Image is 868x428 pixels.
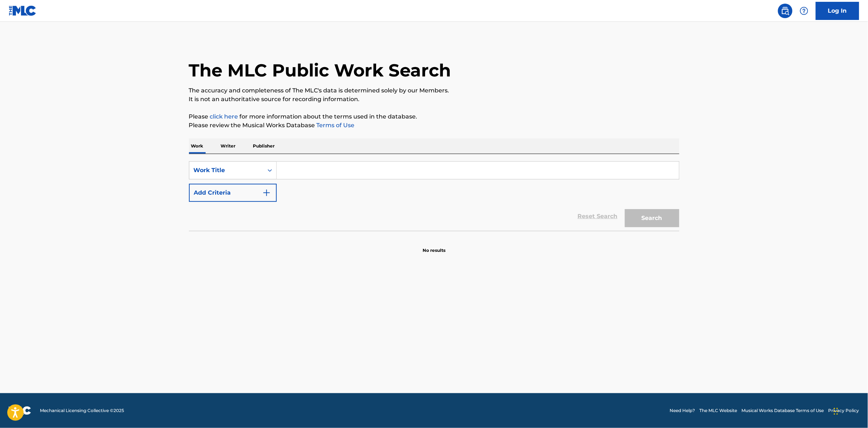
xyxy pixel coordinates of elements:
[778,4,793,18] a: Public Search
[262,188,271,197] img: 9d2ae6d4665cec9f34b9.svg
[670,407,695,414] a: Need Help?
[189,95,679,104] p: It is not an authoritative source for recording information.
[189,138,206,154] p: Work
[816,2,859,20] a: Log In
[251,138,277,154] p: Publisher
[189,121,679,130] p: Please review the Musical Works Database
[194,166,259,175] div: Work Title
[219,138,238,154] p: Writer
[189,112,679,121] p: Please for more information about the terms used in the database.
[700,407,737,414] a: The MLC Website
[9,5,37,16] img: MLC Logo
[781,7,790,15] img: search
[189,59,451,81] h1: The MLC Public Work Search
[800,7,809,15] img: help
[9,406,31,415] img: logo
[423,238,445,254] p: No results
[315,122,355,129] a: Terms of Use
[832,393,868,428] iframe: Chat Widget
[742,407,824,414] a: Musical Works Database Terms of Use
[189,86,679,95] p: The accuracy and completeness of The MLC's data is determined solely by our Members.
[189,184,277,202] button: Add Criteria
[834,400,838,422] div: Drag
[189,161,679,231] form: Search Form
[40,407,124,414] span: Mechanical Licensing Collective © 2025
[828,407,859,414] a: Privacy Policy
[210,113,238,120] a: click here
[797,4,811,18] div: Help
